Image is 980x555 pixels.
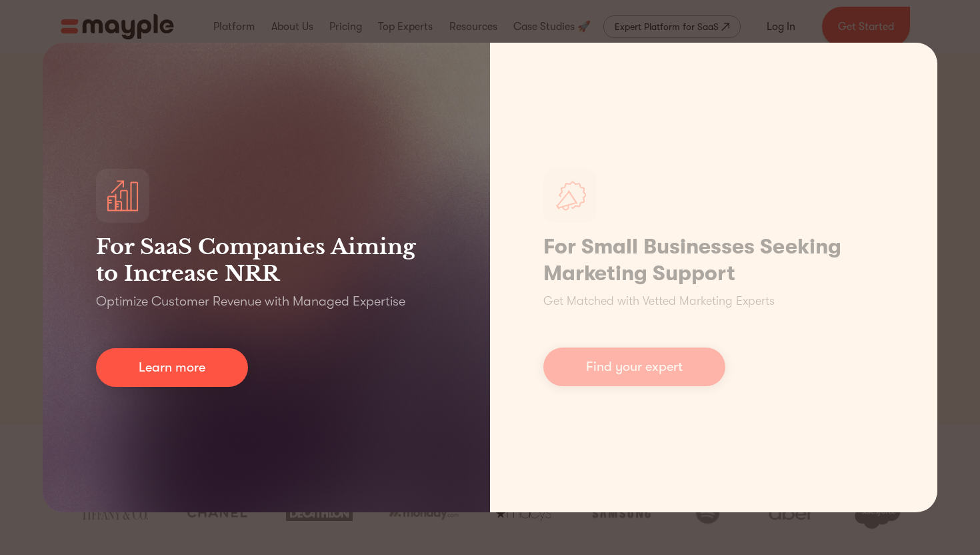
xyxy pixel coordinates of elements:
[96,233,437,287] h3: For SaaS Companies Aiming to Increase NRR
[96,292,405,311] p: Optimize Customer Revenue with Managed Expertise
[543,233,884,287] h1: For Small Businesses Seeking Marketing Support
[543,348,725,386] a: Find your expert
[96,348,248,387] a: Learn more
[543,292,775,310] p: Get Matched with Vetted Marketing Experts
